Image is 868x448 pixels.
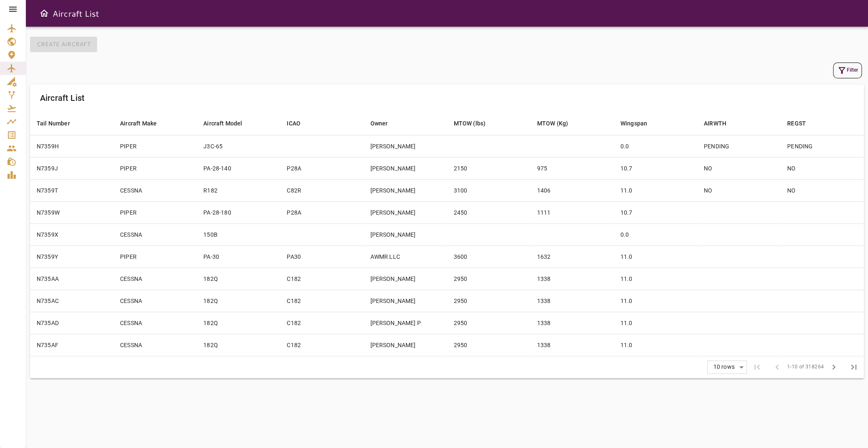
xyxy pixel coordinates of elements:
td: N735AC [30,290,113,312]
td: PENDING [697,135,780,157]
button: Filter [833,63,862,78]
td: 150B [197,223,280,245]
td: 2950 [447,334,530,356]
td: [PERSON_NAME] [363,179,447,201]
td: 2950 [447,290,530,312]
td: 2950 [447,312,530,334]
td: 3600 [447,245,530,268]
td: 11.0 [614,268,697,290]
td: CESSNA [113,312,197,334]
td: PA-28-140 [197,157,280,179]
td: NO [780,157,864,179]
div: REGST [787,118,806,128]
td: 1632 [530,245,614,268]
td: 11.0 [614,245,697,268]
h6: Aircraft List [53,7,99,20]
td: N735AF [30,334,113,356]
td: PENDING [780,135,864,157]
span: ICAO [287,118,311,128]
td: 2450 [447,201,530,223]
td: N7359Y [30,245,113,268]
td: C182 [280,268,363,290]
td: P28A [280,201,363,223]
td: CESSNA [113,179,197,201]
span: Previous Page [767,357,787,377]
td: 182Q [197,290,280,312]
td: 0.0 [614,135,697,157]
td: C82R [280,179,363,201]
h6: Aircraft List [40,91,85,105]
td: 182Q [197,268,280,290]
td: 11.0 [614,312,697,334]
td: 1338 [530,312,614,334]
span: Aircraft Model [203,118,253,128]
td: 1406 [530,179,614,201]
td: PIPER [113,157,197,179]
span: Wingspan [620,118,658,128]
td: [PERSON_NAME] [363,157,447,179]
td: [PERSON_NAME] [363,290,447,312]
td: NO [697,157,780,179]
td: 182Q [197,312,280,334]
div: MTOW (Kg) [537,118,568,128]
td: CESSNA [113,334,197,356]
td: [PERSON_NAME] [363,268,447,290]
div: 10 rows [711,363,736,370]
td: 1338 [530,268,614,290]
span: MTOW (Kg) [537,118,579,128]
span: Last Page [844,357,864,377]
div: AIRWTH [704,118,726,128]
td: 1338 [530,334,614,356]
td: N7359T [30,179,113,201]
td: 2950 [447,268,530,290]
td: CESSNA [113,290,197,312]
td: PIPER [113,245,197,268]
td: 2150 [447,157,530,179]
td: NO [697,179,780,201]
span: Next Page [824,357,844,377]
td: PA-30 [197,245,280,268]
td: C182 [280,312,363,334]
td: 0.0 [614,223,697,245]
span: chevron_right [829,362,839,372]
td: N7359W [30,201,113,223]
td: 11.0 [614,334,697,356]
td: [PERSON_NAME] [363,201,447,223]
td: N7359H [30,135,113,157]
td: 1111 [530,201,614,223]
td: [PERSON_NAME] [363,135,447,157]
td: N735AD [30,312,113,334]
td: [PERSON_NAME] [363,223,447,245]
td: N735AA [30,268,113,290]
span: First Page [747,357,767,377]
div: Aircraft Model [203,118,242,128]
td: N7359J [30,157,113,179]
span: Owner [370,118,398,128]
td: 10.7 [614,201,697,223]
span: Tail Number [37,118,81,128]
td: 10.7 [614,157,697,179]
td: C182 [280,334,363,356]
div: Aircraft Make [120,118,157,128]
td: 975 [530,157,614,179]
span: AIRWTH [704,118,737,128]
span: 1-10 of 318264 [787,363,824,371]
span: Aircraft Make [120,118,168,128]
div: 10 rows [708,361,746,373]
span: last_page [849,362,859,372]
div: MTOW (lbs) [453,118,485,128]
td: CESSNA [113,223,197,245]
span: MTOW (lbs) [453,118,496,128]
td: PA-28-180 [197,201,280,223]
td: 11.0 [614,179,697,201]
td: PA30 [280,245,363,268]
td: PIPER [113,201,197,223]
button: Open drawer [36,5,53,22]
div: Wingspan [620,118,647,128]
td: 182Q [197,334,280,356]
td: NO [780,179,864,201]
td: P28A [280,157,363,179]
td: N7359X [30,223,113,245]
td: [PERSON_NAME] [363,334,447,356]
div: Tail Number [37,118,70,128]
